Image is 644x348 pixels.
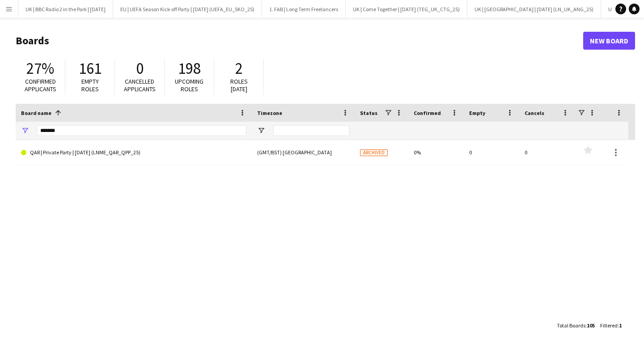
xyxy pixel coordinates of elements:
[467,0,601,18] button: UK | [GEOGRAPHIC_DATA] | [DATE] (LN_UK_ANG_25)
[469,110,485,116] span: Empty
[37,125,246,136] input: Board name Filter Input
[583,32,635,50] a: New Board
[79,59,102,78] span: 161
[557,317,595,334] div: :
[113,0,262,18] button: EU | UEFA Season Kick-off Party | [DATE] (UEFA_EU_SKO_25)
[16,34,583,47] h1: Boards
[18,0,113,18] button: UK | BBC Radio 2 in the Park | [DATE]
[273,125,349,136] input: Timezone Filter Input
[519,140,575,165] div: 0
[230,77,248,93] span: Roles [DATE]
[235,59,243,78] span: 2
[557,322,585,329] span: Total Boards
[619,322,622,329] span: 1
[414,110,441,116] span: Confirmed
[175,77,203,93] span: Upcoming roles
[21,140,246,165] a: QAR | Private Party | [DATE] (LNME_QAR_QPP_25)
[600,317,622,334] div: :
[600,322,618,329] span: Filtered
[587,322,595,329] span: 105
[408,140,464,165] div: 0%
[25,77,56,93] span: Confirmed applicants
[360,110,377,116] span: Status
[81,77,99,93] span: Empty roles
[21,110,51,116] span: Board name
[257,127,265,135] button: Open Filter Menu
[21,127,29,135] button: Open Filter Menu
[262,0,346,18] button: 1. FAB | Long Term Freelancers
[136,59,144,78] span: 0
[257,110,282,116] span: Timezone
[346,0,467,18] button: UK | Come Together | [DATE] (TEG_UK_CTG_25)
[464,140,519,165] div: 0
[252,140,355,165] div: (GMT/BST) [GEOGRAPHIC_DATA]
[26,59,54,78] span: 27%
[525,110,544,116] span: Cancels
[360,149,388,156] span: Archived
[124,77,156,93] span: Cancelled applicants
[178,59,201,78] span: 198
